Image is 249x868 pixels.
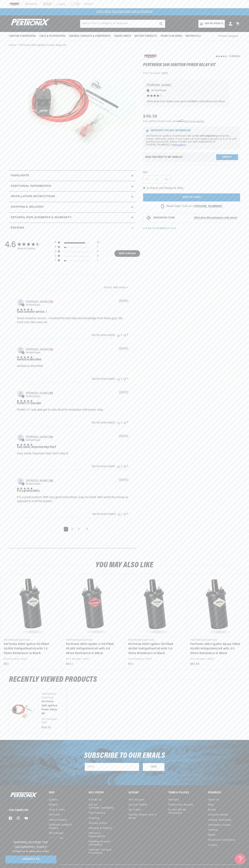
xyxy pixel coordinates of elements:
span: Battery Products [135,34,157,38]
button: Sort by:With media [104,286,128,289]
a: Contact Us [5,855,56,864]
summary: Product Support [219,32,240,41]
h3: Shipping Outside the [GEOGRAPHIC_DATA]? [5,840,56,850]
p: In-Stock and Ready to Ship [143,186,240,191]
div: Vote down [124,465,126,468]
input: Email [85,763,139,771]
div: Easy install, important step! Don't [17,446,56,449]
a: Tools & Parts [49,807,65,812]
div: Vote up [117,378,120,380]
a: JBA Exhaust [49,831,63,836]
div: 0 [121,378,122,380]
a: PerTronix 40511 Ignitor Oil Filled 40,000 VoltIgnitionCoil with 3.0 Ohms Resistance in Black [128,642,180,656]
h2: You may also like [9,562,240,569]
a: Privacy and Security [168,802,193,807]
a: Call Us ([PHONE_NUMBER]) [89,802,118,811]
div: 1 [55,259,56,262]
div: customer reviews [11,233,134,545]
span: Verified Buyer [26,395,40,398]
div: 1 [121,513,122,516]
div: Was this review helpful? [92,421,115,424]
a: Emissions compliance [208,838,235,843]
strong: 12-volt negative [196,135,216,137]
a: Goto Page 3 [76,527,81,532]
a: Contact us [89,798,102,802]
button: search button [157,20,165,28]
a: Updating Account Information [89,839,118,847]
h3: Subscribe to our emails [84,752,165,759]
span: Herbert M. [26,300,53,303]
div: 0 [121,421,122,424]
div: 5 star rating out of 5 stars [17,444,56,446]
p: [PERSON_NAME] [147,83,225,88]
span: GARY S. [26,348,53,351]
summary: Headers, Exhausts & Components [67,32,112,40]
h2: Returns, Replacements & Warranty [11,215,71,220]
div: With media [113,286,125,289]
div: 0 [127,465,128,468]
a: PerTronix 2001 Ignition Power Relay Kit [42,700,60,716]
div: 4.6 [5,240,16,250]
span: Verified Buyer [26,351,40,354]
p: C.A.R.B. EO Number: D-57-22 [143,227,176,230]
a: Viewing Orders [89,821,107,826]
a: Sitemap [208,828,218,833]
button: Subscribe [143,763,165,771]
a: Careers [208,843,217,848]
a: [PERSON_NAME]'s Headers [49,823,78,831]
span: $49.30 [143,113,157,120]
div: It is a great product, [17,489,40,493]
span: Product Support [219,34,238,38]
summary: Additional Information [9,181,136,191]
media-gallery: Gallery Viewer [9,54,136,163]
div: [DATE] [119,479,128,482]
img: Pertronix [9,792,37,800]
span: Mike E. [26,391,53,395]
summary: Returns, Replacements & Warranty [9,213,136,223]
div: 1 [97,259,98,263]
a: Page 1 [64,527,68,532]
ul: Slider [9,689,240,734]
span: Ignition Conversions [9,34,36,38]
button: Write A Review [114,250,140,257]
div: Part Number: [143,71,240,76]
div: [DATE] [119,391,128,394]
div: 5 star rating out of 5 stars [17,400,41,402]
summary: Battery Products [133,32,159,40]
div: Does This part fit My vehicle? [145,156,183,159]
button: Translation missing: en.sections.announcements.next_announcement [179,8,186,15]
div: Was this review helpful? [92,513,116,516]
a: Exhaust [49,802,58,807]
div: 4 star by 1 reviews [55,245,99,250]
div: 1 [97,245,98,250]
label: QTY [143,171,240,174]
h2: Reviews [11,226,24,230]
summary: Ignition Conversions [9,32,38,40]
img: Emissions code [146,215,152,221]
summary: Shipping & Delivery [9,202,136,212]
div: 10 [97,241,99,245]
h2: Installation instructions [11,194,55,199]
div: 3 star by 0 reviews [55,250,99,254]
a: PerTronix [49,812,60,817]
a: Goto next page [84,526,91,532]
div: Vote down [124,512,126,516]
div: 5 star rating out of 5 stars [17,487,40,489]
h1: PerTronix 2001 Ignition Power Relay Kit [143,63,240,67]
a: Add my vehicle [198,20,225,28]
div: 2 [55,254,56,258]
a: FAQ Pertronix [89,811,105,816]
div: 0 [97,250,98,254]
div: Vote down [124,421,126,424]
div: Vote up [117,334,120,337]
a: Payment, Pricing & Promotions [89,847,120,856]
a: message [173,144,183,146]
strong: 2001 [162,72,168,75]
div: 0 [127,333,128,337]
span: Verified Buyer [151,89,166,93]
div: Was this review helpful? [92,378,115,380]
button: Add to cart [143,193,240,201]
div: Was this review helpful? [92,334,115,337]
div: 0 [121,334,122,337]
div: 5 [55,241,56,244]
